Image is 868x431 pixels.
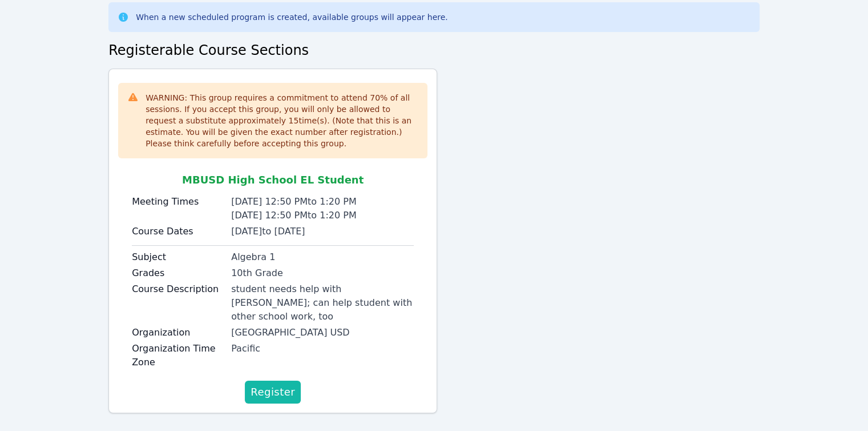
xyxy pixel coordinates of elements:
[132,342,224,369] label: Organization Time Zone
[182,174,364,186] span: MBUSD High School EL Student
[146,92,418,149] div: WARNING: This group requires a commitment to attend 70 % of all sessions. If you accept this grou...
[245,381,301,404] button: Register
[231,326,414,340] div: [GEOGRAPHIC_DATA] USD
[231,225,414,238] div: [DATE] to [DATE]
[231,250,414,264] div: Algebra 1
[132,250,224,264] label: Subject
[132,266,224,280] label: Grades
[132,195,224,209] label: Meeting Times
[231,195,414,209] div: [DATE] 12:50 PM to 1:20 PM
[251,384,295,400] span: Register
[132,326,224,340] label: Organization
[132,225,224,238] label: Course Dates
[231,282,414,324] div: student needs help with [PERSON_NAME]; can help student with other school work, too
[108,41,760,59] h2: Registerable Course Sections
[132,282,224,296] label: Course Description
[231,209,414,222] div: [DATE] 12:50 PM to 1:20 PM
[136,11,448,23] div: When a new scheduled program is created, available groups will appear here.
[231,342,414,356] div: Pacific
[231,266,414,280] div: 10th Grade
